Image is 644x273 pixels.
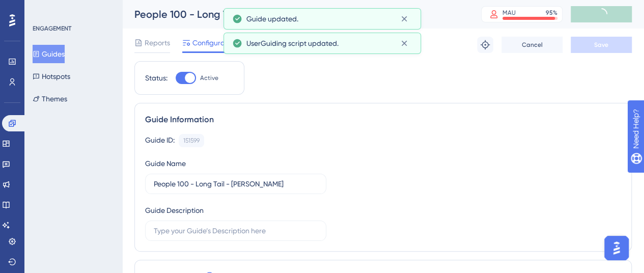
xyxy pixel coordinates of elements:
[200,74,218,82] span: Active
[522,41,543,49] span: Cancel
[571,37,632,53] button: Save
[33,67,70,86] button: Hotspots
[33,24,71,33] div: ENGAGEMENT
[501,37,563,53] button: Cancel
[154,225,318,236] input: Type your Guide’s Description here
[134,7,456,21] div: People 100 - Long Tail - [PERSON_NAME]
[502,9,516,17] div: MAU
[601,233,632,263] iframe: UserGuiding AI Assistant Launcher
[145,204,204,216] div: Guide Description
[24,3,64,15] span: Need Help?
[145,72,167,84] div: Status:
[154,178,318,189] input: Type your Guide’s Name here
[145,114,621,126] div: Guide Information
[145,37,170,49] span: Reports
[183,137,200,145] div: 151599
[546,9,557,17] div: 95 %
[594,41,608,49] span: Save
[33,45,65,63] button: Guides
[145,134,175,147] div: Guide ID:
[246,13,298,25] span: Guide updated.
[33,90,67,108] button: Themes
[246,37,339,49] span: UserGuiding script updated.
[192,37,237,49] span: Configuration
[145,157,186,170] div: Guide Name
